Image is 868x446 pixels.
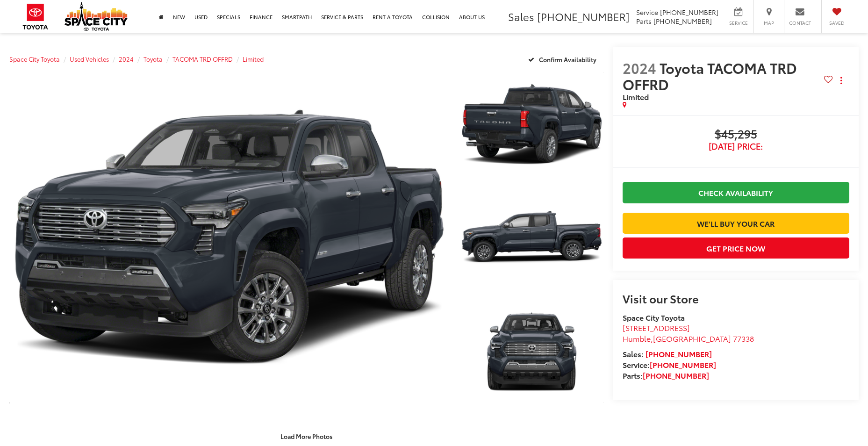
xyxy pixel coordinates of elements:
span: [DATE] Price: [623,142,849,151]
a: [PHONE_NUMBER] [646,348,712,359]
button: Actions [833,72,849,89]
span: 2024 [623,58,656,78]
span: Humble [623,333,651,344]
span: Limited [623,91,649,102]
span: Parts [636,16,652,26]
a: Limited [243,55,264,63]
img: 2024 Toyota TACOMA TRD OFFRD Limited [459,182,605,293]
span: Toyota TACOMA TRD OFFRD [623,58,797,94]
span: $45,295 [623,128,849,142]
span: [PHONE_NUMBER] [660,7,718,17]
a: Expand Photo 0 [9,71,450,404]
span: dropdown dots [840,77,842,84]
a: 2024 [119,55,134,63]
strong: Parts: [623,370,709,381]
a: Space City Toyota [9,55,60,63]
strong: Service: [623,359,716,370]
a: Expand Photo 1 [460,71,603,179]
span: 77338 [733,333,754,344]
a: Expand Photo 3 [460,296,603,404]
a: TACOMA TRD OFFRD [172,55,233,63]
button: Confirm Availability [523,51,604,67]
a: [STREET_ADDRESS] Humble,[GEOGRAPHIC_DATA] 77338 [623,322,754,344]
strong: Space City Toyota [623,312,685,323]
span: Service [636,7,658,17]
a: We'll Buy Your Car [623,213,849,234]
img: 2024 Toyota TACOMA TRD OFFRD Limited [459,69,605,180]
h2: Visit our Store [623,292,849,304]
span: , [623,333,754,344]
a: [PHONE_NUMBER] [643,370,709,381]
a: [PHONE_NUMBER] [650,359,716,370]
span: Sales: [623,348,644,359]
span: [STREET_ADDRESS] [623,322,690,333]
span: [GEOGRAPHIC_DATA] [653,333,731,344]
img: Space City Toyota [65,2,128,31]
span: Saved [826,20,847,26]
button: Load More Photos [274,428,339,445]
span: Service [728,20,749,26]
a: Toyota [143,55,163,63]
img: 2024 Toyota TACOMA TRD OFFRD Limited [459,295,605,405]
img: 2024 Toyota TACOMA TRD OFFRD Limited [5,69,454,406]
a: Check Availability [623,182,849,203]
a: Used Vehicles [70,55,109,63]
span: Contact [789,20,811,26]
span: Sales [508,9,534,24]
span: Confirm Availability [539,55,596,64]
button: Get Price Now [623,237,849,259]
a: Expand Photo 2 [460,183,603,291]
span: [PHONE_NUMBER] [537,9,630,24]
span: [PHONE_NUMBER] [653,16,712,26]
span: Map [759,20,779,26]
